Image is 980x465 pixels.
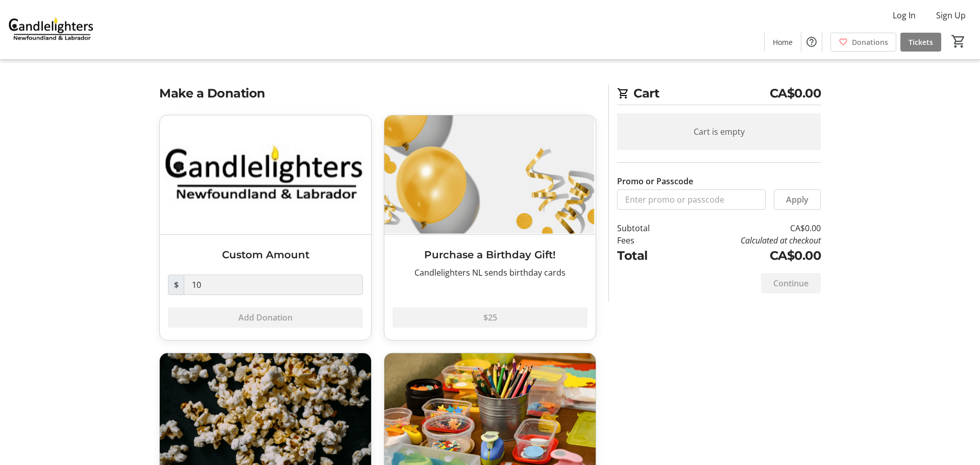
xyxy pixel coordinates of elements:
span: Tickets [909,37,933,47]
td: Subtotal [617,222,676,234]
span: Donations [852,37,888,47]
span: Apply [786,193,808,206]
h3: Custom Amount [168,247,363,262]
td: CA$0.00 [676,222,821,234]
span: $ [168,275,184,295]
td: CA$0.00 [676,247,821,265]
td: Total [617,247,676,265]
input: Enter promo or passcode [617,189,766,210]
h2: Make a Donation [159,84,596,103]
a: Tickets [900,33,941,52]
span: Sign Up [936,9,966,21]
td: Calculated at checkout [676,234,821,247]
h3: Purchase a Birthday Gift! [393,247,587,262]
button: Cart [949,32,968,51]
img: Purchase a Birthday Gift! [384,115,596,234]
h2: Cart [617,84,821,105]
button: Help [801,32,822,52]
td: Fees [617,234,676,247]
span: Log In [893,9,916,21]
button: Sign Up [928,7,974,23]
a: Home [765,33,801,52]
img: Candlelighters Newfoundland and Labrador's Logo [6,4,97,55]
div: Cart is empty [617,113,821,150]
input: Donation Amount [184,275,363,295]
img: Custom Amount [160,115,371,234]
button: Log In [885,7,924,23]
label: Promo or Passcode [617,175,693,187]
span: CA$0.00 [770,84,821,103]
span: Home [773,37,793,47]
a: Donations [830,33,896,52]
button: Apply [774,189,821,210]
div: Candlelighters NL sends birthday cards [393,266,587,279]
